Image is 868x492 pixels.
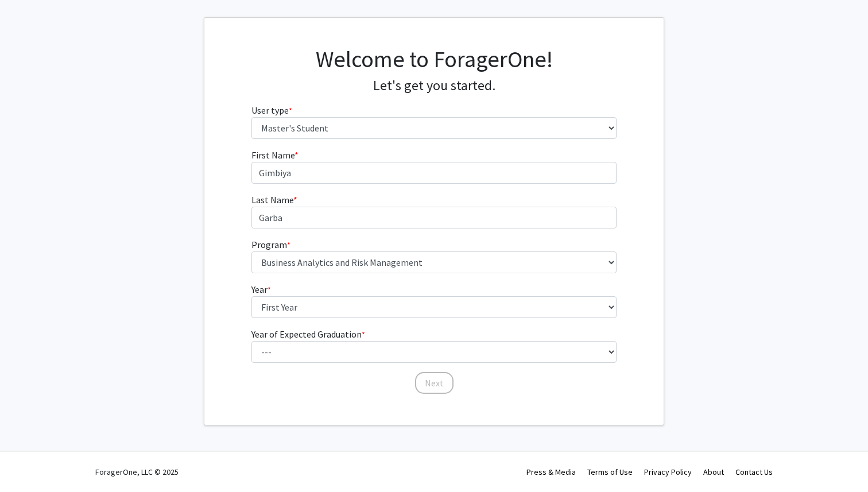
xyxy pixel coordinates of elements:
[251,238,290,251] label: Program
[587,467,633,477] a: Terms of Use
[251,327,365,341] label: Year of Expected Graduation
[251,194,293,206] span: Last Name
[415,372,454,394] button: Next
[9,440,49,483] iframe: Chat
[251,282,271,296] label: Year
[251,149,294,161] span: First Name
[95,452,179,492] div: ForagerOne, LLC © 2025
[251,103,292,117] label: User type
[251,78,617,94] h4: Let's get you started.
[526,467,576,477] a: Press & Media
[644,467,692,477] a: Privacy Policy
[251,45,617,73] h1: Welcome to ForagerOne!
[735,467,773,477] a: Contact Us
[703,467,724,477] a: About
